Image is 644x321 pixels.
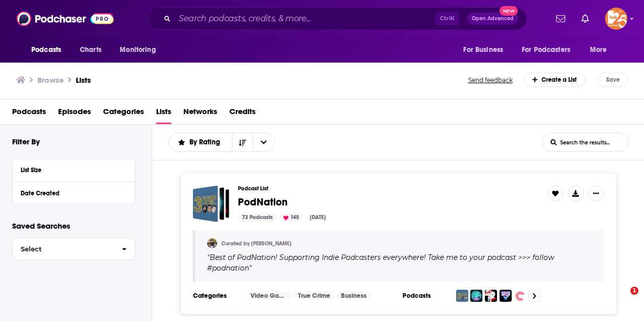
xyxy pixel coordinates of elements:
button: Open AdvancedNew [467,13,518,25]
button: open menu [515,40,585,60]
img: 3 Hours Later [456,290,468,302]
img: Cage's Kiss: The Nicolas Cage Podcast [485,290,497,302]
span: For Podcasters [522,43,570,57]
span: Ctrl K [435,12,459,25]
a: PodNation [193,185,230,222]
h3: Categories [193,292,238,300]
img: User Profile [605,8,627,30]
button: open menu [583,40,620,60]
img: Cold Callers Comedy [470,290,482,302]
button: List Size [21,163,127,176]
a: True Crime [294,292,334,300]
button: open menu [24,40,74,60]
span: Select [13,246,114,252]
button: open menu [169,139,232,146]
a: Categories [103,103,144,124]
h3: Podcasts [403,292,448,300]
a: Networks [183,103,217,124]
div: [DATE] [306,213,330,222]
button: Show More Button [588,185,604,201]
span: By Rating [189,139,224,146]
a: Show notifications dropdown [577,10,593,27]
h2: Filter By [12,137,40,146]
a: Business [337,292,371,300]
span: Logged in as kerrifulks [605,8,627,30]
button: Show profile menu [605,8,627,30]
span: More [590,43,607,57]
span: 1 [630,287,638,295]
span: Podcasts [31,43,61,57]
a: Credits [229,103,256,124]
a: Episodes [58,103,91,124]
img: Podchaser - Follow, Share and Rate Podcasts [17,9,114,28]
button: Date Created [21,186,127,199]
button: Save [598,73,628,87]
div: Search podcasts, credits, & more... [147,7,527,30]
a: Video Games [246,292,292,300]
span: New [500,6,518,16]
a: Lists [156,103,171,124]
button: Sort Direction [232,133,253,151]
h3: Podcast List [238,185,539,192]
iframe: Intercom live chat [610,287,634,311]
span: Charts [80,43,102,57]
input: Search podcasts, credits, & more... [175,11,435,27]
img: Eat Crime [514,290,526,302]
h2: Choose List sort [168,133,275,152]
a: Show notifications dropdown [552,10,569,27]
span: Best of PodNation! Supporting Indie Podcasters everywhere! Take me to your podcast >>> follow #po... [207,253,554,273]
img: Super Media Bros Podcast [500,290,512,302]
div: 145 [279,213,303,222]
div: 73 Podcasts [238,213,277,222]
button: open menu [113,40,169,60]
span: Monitoring [120,43,156,57]
div: Create a List [524,73,586,87]
h3: Browse [37,75,64,85]
span: Open Advanced [472,16,514,21]
p: Saved Searches [12,221,135,231]
button: open menu [253,133,274,151]
span: PodNation [238,196,287,208]
button: Send feedback [465,76,516,84]
span: For Business [463,43,503,57]
a: Curated by [PERSON_NAME] [221,240,291,247]
div: Date Created [21,190,120,197]
span: " " [207,253,554,273]
a: Charts [73,40,108,60]
a: Podcasts [12,103,46,124]
button: open menu [456,40,516,60]
a: Lists [76,75,91,85]
img: Alex3HL [207,238,217,248]
a: PodNation [238,197,287,208]
div: List Size [21,167,120,174]
button: Select [12,238,135,260]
